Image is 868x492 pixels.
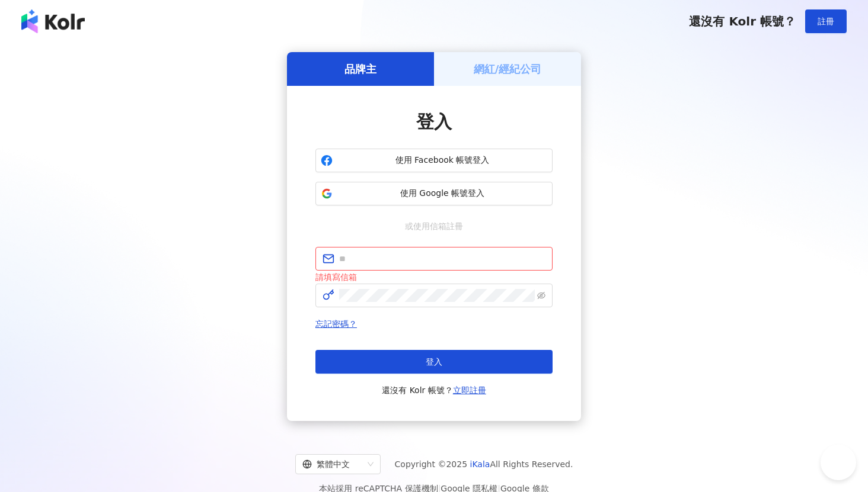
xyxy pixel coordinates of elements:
h5: 網紅/經紀公司 [474,62,542,76]
span: 使用 Google 帳號登入 [337,188,547,200]
h5: 品牌主 [344,62,376,76]
img: logo [21,9,85,33]
span: 還沒有 Kolr 帳號？ [689,14,796,28]
div: 請填寫信箱 [315,271,553,284]
iframe: Help Scout Beacon - Open [821,445,856,480]
a: 立即註冊 [453,385,486,395]
a: 忘記密碼？ [315,319,357,329]
div: 繁體中文 [302,455,363,474]
span: 還沒有 Kolr 帳號？ [382,383,486,397]
span: 登入 [416,111,452,132]
span: 或使用信箱註冊 [397,220,471,233]
button: 使用 Google 帳號登入 [315,182,553,205]
span: 使用 Facebook 帳號登入 [337,155,547,166]
button: 註冊 [805,9,847,33]
button: 使用 Facebook 帳號登入 [315,149,553,172]
a: iKala [470,459,490,469]
span: Copyright © 2025 All Rights Reserved. [395,457,573,471]
span: eye-invisible [537,291,545,300]
button: 登入 [315,350,553,374]
span: 登入 [426,357,442,366]
span: 註冊 [818,17,834,26]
